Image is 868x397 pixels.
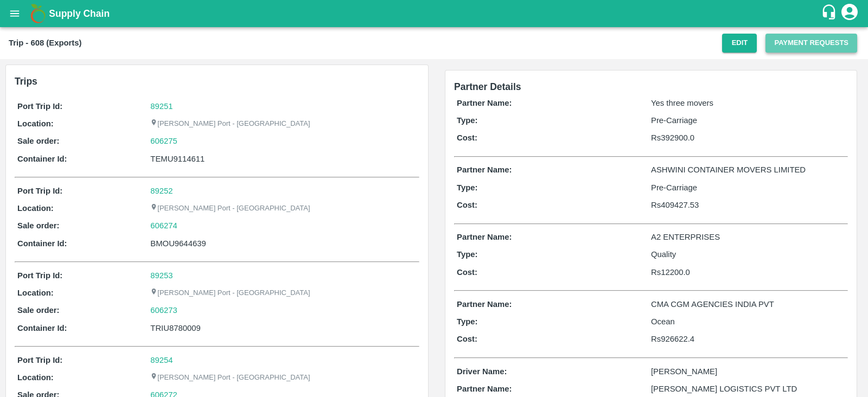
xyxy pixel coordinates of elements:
b: Type: [457,116,478,125]
a: 89251 [150,102,173,111]
p: A2 ENTERPRISES [651,231,845,243]
b: Port Trip Id: [17,187,62,195]
div: account of current user [840,2,859,25]
b: Sale order: [17,221,60,230]
a: 89254 [150,356,173,364]
p: [PERSON_NAME] Port - [GEOGRAPHIC_DATA] [150,373,310,383]
p: [PERSON_NAME] Port - [GEOGRAPHIC_DATA] [150,119,310,129]
b: Type: [457,317,478,326]
b: Container Id: [17,239,67,248]
b: Supply Chain [49,8,110,19]
span: Partner Details [454,81,521,92]
div: TRIU8780009 [150,322,417,334]
b: Type: [457,250,478,259]
b: Trips [15,76,37,87]
b: Port Trip Id: [17,102,62,111]
b: Location: [17,204,54,213]
b: Container Id: [17,155,67,163]
b: Partner Name: [457,300,512,309]
p: ASHWINI CONTAINER MOVERS LIMITED [651,164,845,176]
b: Container Id: [17,324,67,332]
p: Pre-Carriage [651,182,845,194]
p: Pre-Carriage [651,114,845,126]
button: open drawer [2,1,27,26]
p: Rs 926622.4 [651,333,845,345]
p: [PERSON_NAME] Port - [GEOGRAPHIC_DATA] [150,203,310,214]
b: Cost: [457,335,477,343]
b: Sale order: [17,306,60,315]
div: customer-support [821,4,840,23]
p: [PERSON_NAME] Port - [GEOGRAPHIC_DATA] [150,288,310,298]
p: Yes three movers [651,97,845,109]
img: logo [27,3,49,24]
p: CMA CGM AGENCIES INDIA PVT [651,298,845,310]
b: Driver Name: [457,367,507,376]
b: Cost: [457,133,477,142]
b: Partner Name: [457,99,512,107]
button: Edit [722,34,757,53]
p: Rs 392900.0 [651,132,845,144]
button: Payment Requests [765,34,857,53]
b: Partner Name: [457,385,512,393]
b: Partner Name: [457,165,512,174]
a: 89253 [150,271,173,280]
b: Location: [17,373,54,382]
b: Cost: [457,268,477,277]
a: Supply Chain [49,6,821,21]
p: Rs 409427.53 [651,199,845,211]
p: [PERSON_NAME] LOGISTICS PVT LTD [651,383,845,395]
b: Sale order: [17,137,60,145]
b: Port Trip Id: [17,356,62,364]
b: Partner Name: [457,233,512,241]
p: Ocean [651,316,845,328]
a: 606275 [150,135,177,147]
div: BMOU9644639 [150,238,417,249]
b: Cost: [457,201,477,209]
b: Location: [17,119,54,128]
b: Type: [457,183,478,192]
b: Port Trip Id: [17,271,62,280]
a: 606274 [150,220,177,232]
p: Quality [651,248,845,260]
b: Trip - 608 (Exports) [9,39,81,47]
b: Location: [17,289,54,297]
p: Rs 12200.0 [651,266,845,278]
div: TEMU9114611 [150,153,417,165]
p: [PERSON_NAME] [651,366,845,377]
a: 89252 [150,187,173,195]
a: 606273 [150,304,177,316]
